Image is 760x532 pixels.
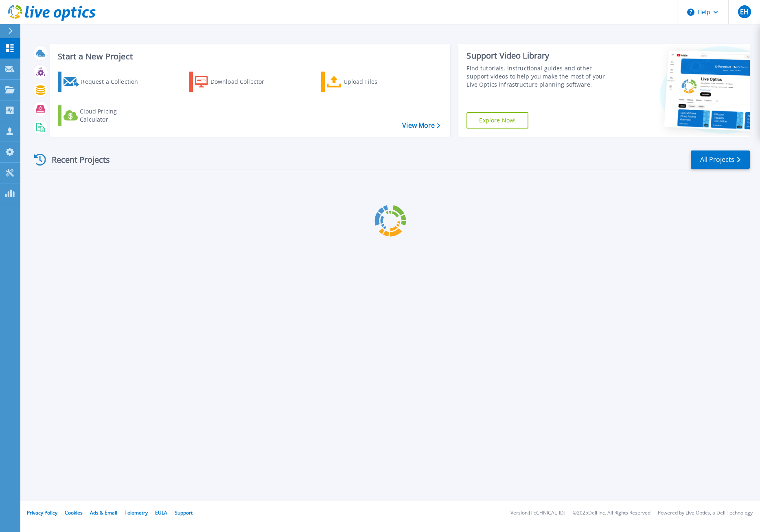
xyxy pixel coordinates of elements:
a: Ads & Email [90,509,117,516]
div: Recent Projects [31,150,121,170]
div: Upload Files [344,74,409,90]
a: Download Collector [189,72,280,92]
a: All Projects [691,150,750,169]
div: Cloud Pricing Calculator [80,107,145,124]
a: Upload Files [321,72,412,92]
div: Download Collector [210,74,276,90]
h3: Start a New Project [58,52,440,61]
a: Privacy Policy [27,509,57,516]
div: Support Video Library [467,50,615,61]
a: View More [402,122,440,129]
a: EULA [155,509,167,516]
a: Support [175,509,193,516]
li: Version: [TECHNICAL_ID] [510,510,565,516]
a: Explore Now! [467,112,528,129]
a: Request a Collection [58,72,149,92]
a: Telemetry [125,509,148,516]
a: Cloud Pricing Calculator [58,105,149,126]
span: EH [740,9,749,15]
li: © 2025 Dell Inc. All Rights Reserved [573,510,650,516]
div: Request a Collection [81,74,146,90]
li: Powered by Live Optics, a Dell Technology [658,510,753,516]
div: Find tutorials, instructional guides and other support videos to help you make the most of your L... [467,64,615,89]
a: Cookies [65,509,83,516]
